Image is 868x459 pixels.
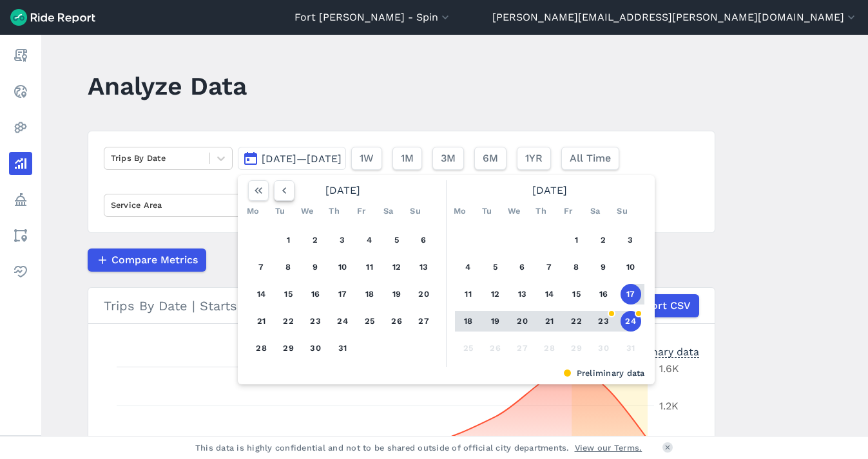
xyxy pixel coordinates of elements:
[360,284,380,304] button: 18
[485,311,506,332] button: 19
[360,311,380,332] button: 25
[414,257,434,277] button: 13
[9,188,32,211] a: Policy
[531,201,552,221] div: Th
[575,442,642,454] a: View our Terms.
[251,338,272,359] button: 28
[621,338,641,359] button: 31
[305,311,326,332] button: 23
[570,151,611,166] span: All Time
[566,311,587,332] button: 22
[262,153,342,165] span: [DATE]—[DATE]
[351,201,372,221] div: Fr
[504,201,525,221] div: We
[9,80,32,103] a: Realtime
[566,284,587,304] button: 15
[270,201,291,221] div: Tu
[617,344,699,358] div: Preliminary data
[9,260,32,283] a: Health
[593,284,614,304] button: 16
[621,230,641,250] button: 3
[333,311,353,332] button: 24
[525,151,543,166] span: 1YR
[278,284,299,304] button: 15
[305,284,326,304] button: 16
[458,257,479,277] button: 4
[324,201,345,221] div: Th
[512,311,533,332] button: 20
[566,230,587,250] button: 1
[485,338,506,359] button: 26
[351,147,382,170] button: 1W
[247,367,645,379] div: Preliminary data
[659,400,679,412] tspan: 1.2K
[566,338,587,359] button: 29
[360,151,374,166] span: 1W
[458,338,479,359] button: 25
[566,257,587,277] button: 8
[392,147,422,170] button: 1M
[585,201,606,221] div: Sa
[88,248,206,272] button: Compare Metrics
[539,257,560,277] button: 7
[612,201,633,221] div: Su
[561,147,619,170] button: All Time
[387,311,407,332] button: 26
[621,257,641,277] button: 10
[539,311,560,332] button: 21
[305,257,326,277] button: 9
[294,10,452,25] button: Fort [PERSON_NAME] - Spin
[483,151,498,166] span: 6M
[512,257,533,277] button: 6
[477,201,497,221] div: Tu
[485,257,506,277] button: 5
[593,230,614,250] button: 2
[9,44,32,67] a: Report
[458,284,479,304] button: 11
[621,311,641,332] button: 24
[441,151,456,166] span: 3M
[333,284,353,304] button: 17
[278,230,299,250] button: 1
[558,201,579,221] div: Fr
[414,311,434,332] button: 27
[593,311,614,332] button: 23
[659,362,679,375] tspan: 1.6K
[593,338,614,359] button: 30
[539,338,560,359] button: 28
[450,180,650,201] div: [DATE]
[251,311,272,332] button: 21
[405,201,426,221] div: Su
[333,257,353,277] button: 10
[305,230,326,250] button: 2
[492,10,858,25] button: [PERSON_NAME][EMAIL_ADDRESS][PERSON_NAME][DOMAIN_NAME]
[517,147,551,170] button: 1YR
[9,116,32,139] a: Heatmaps
[111,252,198,268] span: Compare Metrics
[633,298,691,314] span: Export CSV
[305,338,326,359] button: 30
[621,284,641,304] button: 17
[251,257,272,277] button: 7
[333,230,353,250] button: 3
[104,294,699,317] div: Trips By Date | Starts | Spin
[378,201,399,221] div: Sa
[414,284,434,304] button: 20
[278,311,299,332] button: 22
[414,230,434,250] button: 6
[450,201,470,221] div: Mo
[539,284,560,304] button: 14
[333,338,353,359] button: 31
[387,230,407,250] button: 5
[243,180,443,201] div: [DATE]
[512,338,533,359] button: 27
[297,201,318,221] div: We
[88,68,247,104] h1: Analyze Data
[474,147,506,170] button: 6M
[485,284,506,304] button: 12
[458,311,479,332] button: 18
[387,257,407,277] button: 12
[238,147,346,170] button: [DATE]—[DATE]
[9,224,32,247] a: Areas
[593,257,614,277] button: 9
